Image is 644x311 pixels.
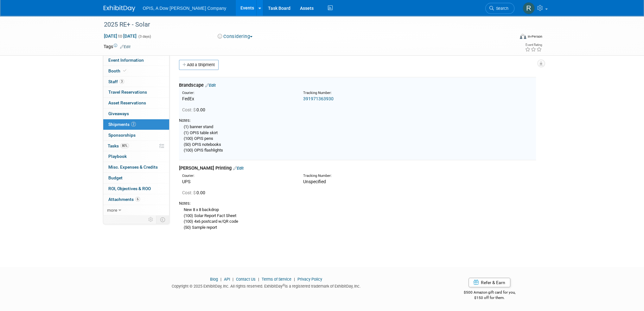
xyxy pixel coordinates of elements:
[104,43,131,50] td: Tags
[257,277,261,282] span: |
[145,215,156,224] td: Personalize Event Tab Strip
[119,79,124,84] span: 3
[103,151,169,162] a: Playbook
[438,295,541,301] div: $150 off for them.
[108,58,144,63] span: Event Information
[179,82,536,89] div: Brandscape
[182,107,196,112] span: Cost: $
[108,186,151,191] span: ROI, Objectives & ROO
[107,208,117,213] span: more
[108,154,127,159] span: Playbook
[297,277,322,282] a: Privacy Policy
[103,119,169,130] a: Shipments2
[138,34,151,39] span: (3 days)
[520,34,526,39] img: Format-Inperson.png
[103,87,169,97] a: Travel Reservations
[236,277,256,282] a: Contact Us
[303,90,445,96] div: Tracking Number:
[210,277,218,282] a: Blog
[156,215,169,224] td: Toggle Event Tabs
[182,90,294,96] div: Courier:
[135,197,140,202] span: 6
[182,173,294,178] div: Courier:
[103,66,169,76] a: Booth
[233,166,244,171] a: Edit
[103,194,169,205] a: Attachments6
[108,100,146,105] span: Asset Reservations
[182,107,208,112] span: 0.00
[179,60,219,70] a: Add a Shipment
[117,34,123,39] span: to
[108,143,129,148] span: Tasks
[179,201,536,206] div: Notes:
[108,90,147,95] span: Travel Reservations
[103,130,169,140] a: Sponsorships
[108,122,136,127] span: Shipments
[179,206,536,230] div: New 8 x 8 backdrop (100) Solar Report Fact Sheet (100) 4x6 postcard w/QR code (50) Sample report
[103,162,169,172] a: Misc. Expenses & Credits
[224,277,230,282] a: API
[485,3,514,14] a: Search
[303,96,334,101] a: 391971363930
[103,205,169,215] a: more
[103,141,169,151] a: Tasks80%
[523,2,535,14] img: Renee Ortner
[103,77,169,87] a: Staff3
[108,165,158,170] span: Misc. Expenses & Credits
[179,118,536,123] div: Notes:
[477,33,542,42] div: Event Format
[108,68,128,73] span: Booth
[103,183,169,194] a: ROI, Objectives & ROO
[303,179,326,184] span: Unspecified
[120,143,129,148] span: 80%
[303,173,445,178] div: Tracking Number:
[179,123,536,153] div: (1) banner stand (1) OPIS table skirt (100) OPIS pens (50) OPIS notebooks (100) OPIS flashlights
[103,55,169,65] a: Event Information
[182,190,208,195] span: 0.00
[103,98,169,108] a: Asset Reservations
[182,178,294,185] div: UPS
[102,19,505,30] div: 2025 RE+ - Solar
[205,83,216,88] a: Edit
[108,133,136,138] span: Sponsorships
[182,190,196,195] span: Cost: $
[108,111,129,116] span: Giveaways
[108,79,124,84] span: Staff
[131,122,136,127] span: 2
[469,278,510,287] a: Refer & Earn
[215,33,255,40] button: Considering
[123,69,126,72] i: Booth reservation complete
[104,33,137,39] span: [DATE] [DATE]
[262,277,291,282] a: Terms of Service
[527,34,542,39] div: In-Person
[108,197,140,202] span: Attachments
[104,282,429,289] div: Copyright © 2025 ExhibitDay, Inc. All rights reserved. ExhibitDay is a registered trademark of Ex...
[143,6,226,11] span: OPIS, A Dow [PERSON_NAME] Company
[292,277,296,282] span: |
[108,175,123,180] span: Budget
[219,277,223,282] span: |
[494,6,508,11] span: Search
[231,277,235,282] span: |
[179,165,536,171] div: [PERSON_NAME] Printing
[103,173,169,183] a: Budget
[104,5,135,12] img: ExhibitDay
[103,109,169,119] a: Giveaways
[182,96,294,102] div: FedEx
[283,283,285,287] sup: ®
[525,43,542,47] div: Event Rating
[438,286,541,300] div: $500 Amazon gift card for you,
[120,45,131,49] a: Edit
